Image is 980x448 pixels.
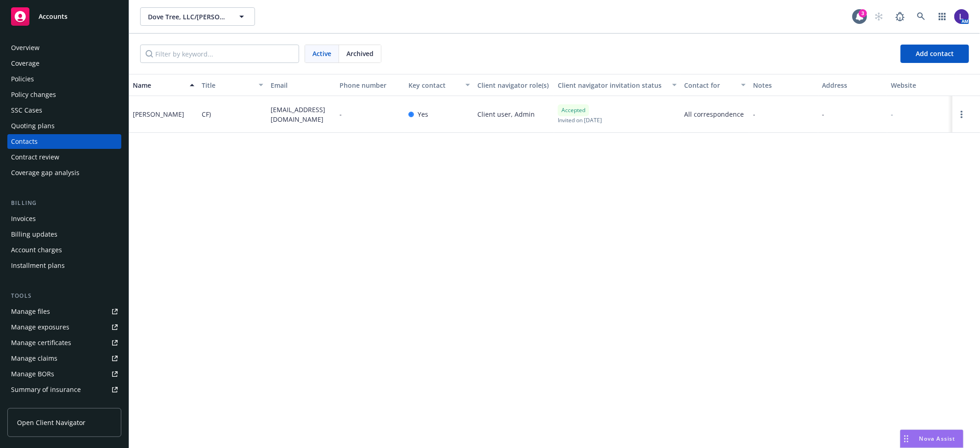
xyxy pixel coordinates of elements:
div: Coverage gap analysis [11,165,79,180]
div: Billing [7,198,121,208]
div: SSC Cases [11,103,42,118]
a: Coverage gap analysis [7,165,121,180]
span: - [822,109,824,119]
a: Search [912,7,930,26]
div: [PERSON_NAME] [133,109,184,119]
div: Client navigator invitation status [558,80,667,90]
a: Invoices [7,211,121,226]
div: Account charges [11,243,62,257]
div: Email [271,80,332,90]
div: Policy changes [11,87,56,102]
div: Manage claims [11,351,57,366]
div: Manage BORs [11,367,54,381]
button: Add contact [901,45,969,63]
div: Policies [11,72,34,86]
div: Address [822,80,884,90]
div: Contact for [684,80,736,90]
div: Installment plans [11,258,65,273]
button: Key contact [405,74,474,96]
a: Contract review [7,150,121,164]
div: Website [891,80,952,90]
a: Accounts [7,4,121,29]
div: Contract review [11,150,59,164]
div: Title [202,80,253,90]
div: Summary of insurance [11,382,81,397]
a: Switch app [933,7,952,26]
span: Active [312,49,331,58]
span: Client user, Admin [477,109,535,119]
a: Billing updates [7,227,121,242]
button: Website [887,74,956,96]
div: Coverage [11,56,40,71]
a: Report a Bug [891,7,909,26]
a: Summary of insurance [7,382,121,397]
a: Overview [7,40,121,55]
img: photo [954,9,969,24]
a: Manage certificates [7,335,121,350]
button: Address [818,74,887,96]
div: Drag to move [901,430,912,448]
div: Tools [7,291,121,301]
span: [EMAIL_ADDRESS][DOMAIN_NAME] [271,105,332,124]
a: Manage exposures [7,320,121,335]
div: Key contact [408,80,460,90]
div: Manage certificates [11,335,71,350]
span: Invited on [DATE] [558,116,602,124]
span: All correspondence [684,109,746,119]
button: Name [129,74,198,96]
div: 3 [859,9,867,17]
button: Contact for [680,74,749,96]
a: Start snowing [870,7,888,26]
button: Client navigator role(s) [474,74,554,96]
button: Nova Assist [900,430,963,448]
a: Open options [956,109,967,120]
span: Accepted [561,106,585,114]
div: Name [133,80,184,90]
span: Add contact [916,49,954,58]
span: CF) [202,109,211,119]
button: Client navigator invitation status [554,74,680,96]
a: Coverage [7,56,121,71]
button: Notes [749,74,818,96]
a: Contacts [7,134,121,149]
a: Manage claims [7,351,121,366]
button: Dove Tree, LLC/[PERSON_NAME] [140,7,255,26]
span: Yes [418,109,428,119]
a: Account charges [7,243,121,257]
a: Policies [7,72,121,86]
div: Client navigator role(s) [477,80,550,90]
span: Open Client Navigator [17,418,85,427]
span: Nova Assist [919,435,956,442]
div: Invoices [11,211,36,226]
div: Quoting plans [11,119,55,133]
div: Contacts [11,134,38,149]
div: Overview [11,40,40,55]
a: SSC Cases [7,103,121,118]
span: Dove Tree, LLC/[PERSON_NAME] [148,12,227,22]
span: - [753,109,755,119]
a: Policy changes [7,87,121,102]
button: Title [198,74,267,96]
a: Manage files [7,304,121,319]
div: Manage files [11,304,50,319]
button: Email [267,74,336,96]
div: Notes [753,80,815,90]
button: Phone number [336,74,405,96]
span: Archived [346,49,374,58]
input: Filter by keyword... [140,45,299,63]
a: Installment plans [7,258,121,273]
div: Phone number [340,80,401,90]
span: Accounts [39,13,68,20]
div: Billing updates [11,227,57,242]
a: Manage BORs [7,367,121,381]
div: - [891,109,893,119]
div: Manage exposures [11,320,69,335]
span: - [340,109,342,119]
a: Quoting plans [7,119,121,133]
